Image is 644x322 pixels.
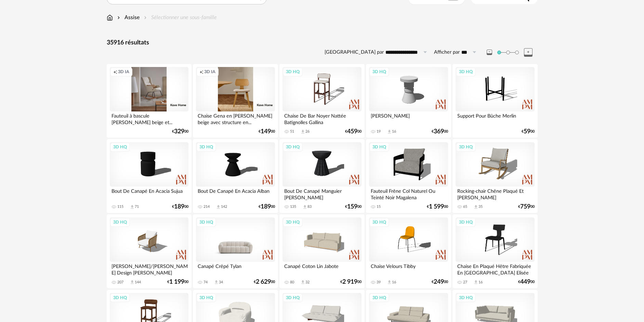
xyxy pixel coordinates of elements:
[130,204,135,210] span: Download icon
[196,218,216,227] div: 3D HQ
[219,280,223,285] div: 34
[110,187,188,200] div: Bout De Canapé En Acacia Sujua
[369,143,389,151] div: 3D HQ
[261,204,271,209] span: 189
[456,67,476,76] div: 3D HQ
[456,293,476,302] div: 3D HQ
[167,280,188,284] div: € 00
[387,280,392,285] span: Download icon
[520,280,530,284] span: 449
[456,187,534,200] div: Rocking-chair Chêne Plaqué Et [PERSON_NAME]
[518,280,535,284] div: € 00
[463,280,467,285] div: 27
[110,262,188,276] div: [PERSON_NAME]/[PERSON_NAME] Design [PERSON_NAME]
[110,293,130,302] div: 3D HQ
[369,67,389,76] div: 3D HQ
[369,293,389,302] div: 3D HQ
[434,49,460,56] label: Afficher par
[196,111,275,125] div: Chaise Gena en [PERSON_NAME] beige avec structure en...
[366,64,451,138] a: 3D HQ [PERSON_NAME] 19 Download icon 16 €36900
[172,204,188,209] div: € 00
[135,280,141,285] div: 144
[135,204,139,209] div: 71
[283,218,303,227] div: 3D HQ
[282,187,361,200] div: Bout De Canapé Manguier [PERSON_NAME]
[478,280,483,285] div: 16
[366,139,451,213] a: 3D HQ Fauteuil Frêne Col Naturel Ou Teinté Noir Magalena 15 €1 59900
[283,143,303,151] div: 3D HQ
[369,218,389,227] div: 3D HQ
[203,204,210,209] div: 214
[196,187,275,200] div: Bout De Canapé En Acacia Alban
[432,280,448,284] div: € 00
[377,129,381,134] div: 19
[345,129,362,134] div: € 00
[434,280,444,284] span: 249
[434,129,444,134] span: 369
[305,129,310,134] div: 26
[174,204,184,209] span: 189
[113,69,117,75] span: Creation icon
[172,129,188,134] div: € 00
[279,64,364,138] a: 3D HQ Chaise De Bar Noyer Nattée Batignolles Gallina 51 Download icon 26 €45900
[520,204,530,209] span: 759
[377,204,381,209] div: 15
[261,129,271,134] span: 149
[432,129,448,134] div: € 00
[347,204,357,209] span: 159
[279,214,364,288] a: 3D HQ Canapé Coton Lin Jabote 80 Download icon 32 €2 91900
[282,111,361,125] div: Chaise De Bar Noyer Nattée Batignolles Gallina
[118,69,129,75] span: 3D IA
[107,64,192,138] a: Creation icon 3D IA Fauteuil à bascule [PERSON_NAME] beige et... €32900
[196,143,216,151] div: 3D HQ
[478,204,483,209] div: 35
[377,280,381,285] div: 39
[456,218,476,227] div: 3D HQ
[107,39,538,47] div: 35916 résultats
[130,280,135,285] span: Download icon
[117,280,123,285] div: 207
[366,214,451,288] a: 3D HQ Chaise Velours Tibby 39 Download icon 16 €24900
[463,204,467,209] div: 65
[290,280,294,285] div: 80
[305,280,310,285] div: 32
[473,204,478,210] span: Download icon
[116,14,121,22] img: svg+xml;base64,PHN2ZyB3aWR0aD0iMTYiIGhlaWdodD0iMTYiIHZpZXdCb3g9IjAgMCAxNiAxNiIgZmlsbD0ibm9uZSIgeG...
[522,129,535,134] div: € 00
[429,204,444,209] span: 1 599
[199,69,203,75] span: Creation icon
[174,129,184,134] span: 329
[456,262,534,276] div: Chaise En Plaqué Hêtre Fabriquée En [GEOGRAPHIC_DATA] Elisée
[196,293,216,302] div: 3D HQ
[221,204,227,209] div: 142
[116,14,140,22] div: Assise
[282,262,361,276] div: Canapé Coton Lin Jabote
[283,67,303,76] div: 3D HQ
[110,111,188,125] div: Fauteuil à bascule [PERSON_NAME] beige et...
[340,280,362,284] div: € 00
[345,204,362,209] div: € 00
[193,214,278,288] a: 3D HQ Canapé Crêpé Tylan 74 Download icon 34 €2 62900
[300,129,305,134] span: Download icon
[392,129,396,134] div: 16
[518,204,535,209] div: € 00
[369,111,448,125] div: [PERSON_NAME]
[290,204,296,209] div: 135
[452,64,537,138] a: 3D HQ Support Pour Bûche Merlin €5900
[256,280,271,284] span: 2 629
[456,143,476,151] div: 3D HQ
[427,204,448,209] div: € 00
[107,139,192,213] a: 3D HQ Bout De Canapé En Acacia Sujua 115 Download icon 71 €18900
[107,214,192,288] a: 3D HQ [PERSON_NAME]/[PERSON_NAME] Design [PERSON_NAME] 207 Download icon 144 €1 19900
[524,129,530,134] span: 59
[117,204,123,209] div: 115
[452,214,537,288] a: 3D HQ Chaise En Plaqué Hêtre Fabriquée En [GEOGRAPHIC_DATA] Elisée 27 Download icon 16 €44900
[369,187,448,200] div: Fauteuil Frêne Col Naturel Ou Teinté Noir Magalena
[279,139,364,213] a: 3D HQ Bout De Canapé Manguier [PERSON_NAME] 135 Download icon 83 €15900
[254,280,275,284] div: € 00
[347,129,357,134] span: 459
[259,204,275,209] div: € 00
[203,280,208,285] div: 74
[452,139,537,213] a: 3D HQ Rocking-chair Chêne Plaqué Et [PERSON_NAME] 65 Download icon 35 €75900
[193,64,278,138] a: Creation icon 3D IA Chaise Gena en [PERSON_NAME] beige avec structure en... €14900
